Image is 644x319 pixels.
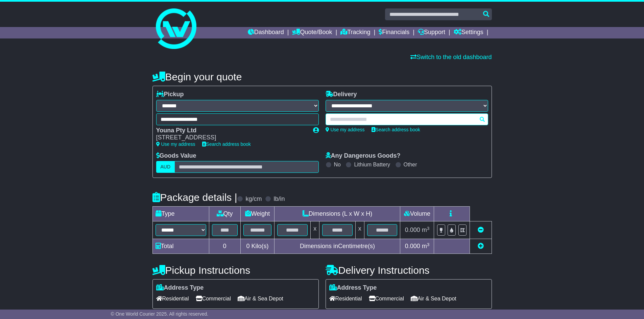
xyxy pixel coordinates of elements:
[156,152,196,160] label: Goods Value
[156,91,184,98] label: Pickup
[326,91,357,98] label: Delivery
[209,207,240,221] td: Qty
[369,293,404,304] span: Commercial
[152,239,209,254] td: Total
[326,127,365,132] a: Use my address
[156,141,195,147] a: Use my address
[156,161,175,173] label: AUD
[248,27,284,38] a: Dashboard
[422,243,430,249] span: m
[379,27,409,38] a: Financials
[238,293,283,304] span: Air & Sea Depot
[427,226,430,231] sup: 3
[152,265,319,276] h4: Pickup Instructions
[311,221,319,239] td: x
[156,293,189,304] span: Residential
[411,293,456,304] span: Air & Sea Depot
[245,195,262,203] label: kg/cm
[152,207,209,221] td: Type
[329,293,362,304] span: Residential
[326,152,401,160] label: Any Dangerous Goods?
[404,161,417,168] label: Other
[196,293,231,304] span: Commercial
[478,227,484,233] a: Remove this item
[156,127,306,134] div: Youna Pty Ltd
[329,284,377,292] label: Address Type
[111,311,209,317] span: © One World Courier 2025. All rights reserved.
[152,192,237,203] h4: Package details |
[273,195,285,203] label: lb/in
[326,113,488,125] typeahead: Please provide city
[275,207,400,221] td: Dimensions (L x W x H)
[326,265,492,276] h4: Delivery Instructions
[156,284,204,292] label: Address Type
[152,71,492,82] h4: Begin your quote
[400,207,434,221] td: Volume
[240,207,275,221] td: Weight
[209,239,240,254] td: 0
[418,27,445,38] a: Support
[246,243,249,249] span: 0
[202,141,251,147] a: Search address book
[405,227,420,233] span: 0.000
[427,242,430,247] sup: 3
[478,243,484,249] a: Add new item
[454,27,483,38] a: Settings
[354,161,390,168] label: Lithium Battery
[275,239,400,254] td: Dimensions in Centimetre(s)
[156,134,306,141] div: [STREET_ADDRESS]
[334,161,341,168] label: No
[422,227,430,233] span: m
[355,221,364,239] td: x
[372,127,420,132] a: Search address book
[292,27,332,38] a: Quote/Book
[405,243,420,249] span: 0.000
[410,54,492,60] a: Switch to the old dashboard
[340,27,370,38] a: Tracking
[240,239,275,254] td: Kilo(s)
